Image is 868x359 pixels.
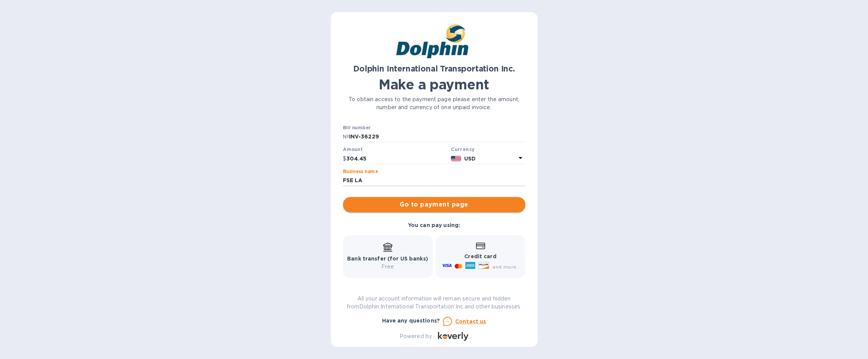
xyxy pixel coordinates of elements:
[343,175,525,186] input: Enter business name
[343,133,349,141] p: №
[343,197,525,212] button: Go to payment page
[492,264,520,270] span: and more...
[464,253,496,259] b: Credit card
[343,170,378,174] label: Business name
[464,156,476,162] b: USD
[343,295,525,311] p: All your account information will remain secure and hidden from Dolphin International Transportat...
[455,318,486,324] u: Contact us
[451,146,474,152] b: Currency
[382,318,440,324] b: Have any questions?
[451,156,461,161] img: USD
[347,256,428,262] b: Bank transfer (for US banks)
[347,263,428,271] p: Free
[353,64,515,73] b: Dolphin International Transportation Inc.
[343,155,346,163] p: $
[346,153,448,164] input: 0.00
[343,125,370,130] label: Bill number
[400,332,432,340] p: Powered by
[349,131,525,143] input: Enter bill number
[349,200,519,209] span: Go to payment page
[343,76,525,92] h1: Make a payment
[408,222,460,228] b: You can pay using:
[343,95,525,111] p: To obtain access to the payment page please enter the amount, number and currency of one unpaid i...
[343,148,362,152] label: Amount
